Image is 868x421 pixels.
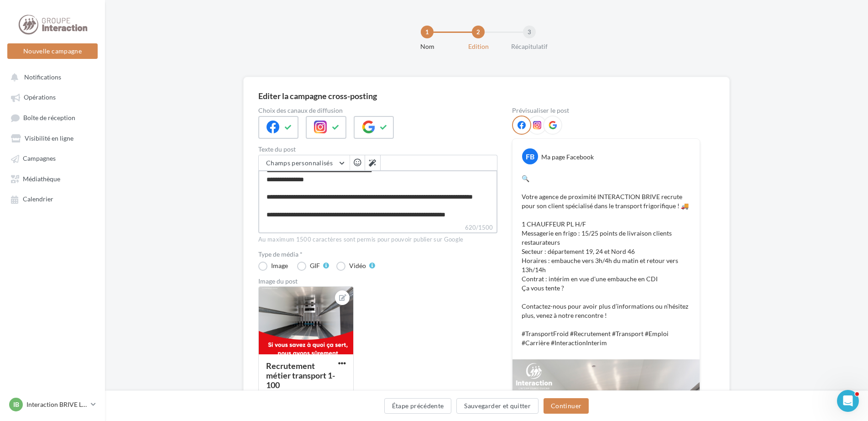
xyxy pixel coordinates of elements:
div: Image [271,263,288,269]
span: Visibilité en ligne [25,134,73,142]
p: Interaction BRIVE LA GAILLARDE [26,400,87,409]
span: Boîte de réception [23,114,75,121]
div: Nom [398,42,456,51]
a: Médiathèque [5,170,99,187]
span: Notifications [24,73,61,81]
div: Prévisualiser le post [512,107,700,114]
div: FB [522,148,538,164]
p: 🔍 Votre agence de proximité INTERACTION BRIVE recrute pour son client spécialisé dans le transpor... [522,174,690,347]
label: Texte du post [258,146,497,153]
div: Ma page Facebook [541,153,594,162]
label: 620/1500 [258,223,497,233]
span: Calendrier [23,195,53,203]
button: Étape précédente [384,398,452,414]
iframe: Intercom live chat [837,390,859,412]
button: Notifications [5,68,96,85]
button: Sauvegarder et quitter [456,398,539,414]
div: Vidéo [349,263,366,269]
div: 1 [421,26,434,38]
a: Boîte de réception [5,109,99,126]
span: Champs personnalisés [266,159,333,167]
div: 2 [472,26,485,38]
a: Calendrier [5,190,99,207]
div: GIF [310,263,320,269]
div: Au maximum 1500 caractères sont permis pour pouvoir publier sur Google [258,236,497,244]
div: Editer la campagne cross-posting [258,92,377,100]
span: Campagnes [23,155,56,163]
a: Opérations [5,89,99,105]
a: Campagnes [5,150,99,166]
div: Image du post [258,278,497,284]
button: Continuer [544,398,589,414]
a: IB Interaction BRIVE LA GAILLARDE [7,396,98,413]
label: Type de média * [258,251,497,258]
a: Visibilité en ligne [5,130,99,146]
label: Choix des canaux de diffusion [258,107,497,114]
div: 3 [523,26,536,38]
span: Médiathèque [23,175,60,183]
div: Récapitulatif [500,42,559,51]
button: Champs personnalisés [259,155,350,171]
span: IB [13,400,19,409]
div: Edition [449,42,507,51]
span: Opérations [24,94,56,101]
button: Nouvelle campagne [7,43,98,59]
div: Recrutement métier transport 1-100 [266,361,335,390]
